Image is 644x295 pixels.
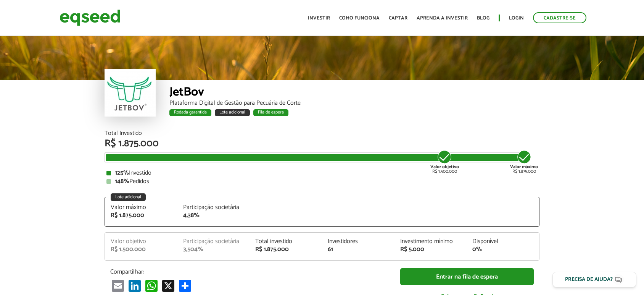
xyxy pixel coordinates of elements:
div: Lote adicional [215,109,250,116]
div: R$ 1.875.000 [105,139,539,149]
a: Aprenda a investir [417,16,468,21]
a: Compartilhar [177,279,193,292]
div: Participação societária [183,204,244,211]
a: Entrar na fila de espera [400,268,534,285]
div: Total investido [255,238,316,245]
div: Plataforma Digital de Gestão para Pecuária de Corte [169,100,539,106]
div: Investimento mínimo [400,238,461,245]
div: Total Investido [105,130,539,136]
strong: Valor objetivo [430,163,459,170]
a: WhatsApp [144,279,159,292]
a: Login [509,16,524,21]
a: Como funciona [339,16,380,21]
a: Cadastre-se [533,12,586,23]
div: Disponível [472,238,533,245]
div: Pedidos [106,178,538,185]
a: Captar [389,16,407,21]
div: Lote adicional [111,193,146,201]
div: Investidores [328,238,389,245]
a: Email [110,279,126,292]
div: Valor objetivo [111,238,172,245]
a: X [161,279,176,292]
div: Investido [106,170,538,176]
div: R$ 1.875.000 [255,246,316,253]
a: LinkedIn [127,279,142,292]
img: EqSeed [60,8,121,28]
div: 4,38% [183,212,244,219]
div: Participação societária [183,238,244,245]
div: JetBov [169,86,539,100]
div: Valor máximo [111,204,172,211]
div: R$ 1.875.000 [510,149,538,174]
div: 3,504% [183,246,244,253]
a: Investir [308,16,330,21]
p: Compartilhar: [110,268,389,276]
strong: 148% [115,176,129,186]
div: R$ 1.500.000 [111,246,172,253]
a: Blog [477,16,489,21]
div: 0% [472,246,533,253]
div: R$ 5.000 [400,246,461,253]
div: R$ 1.500.000 [430,149,459,174]
strong: Valor máximo [510,163,538,170]
div: Fila de espera [253,109,288,116]
strong: 125% [115,168,129,178]
div: 61 [328,246,389,253]
div: Rodada garantida [169,109,211,116]
div: R$ 1.875.000 [111,212,172,219]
